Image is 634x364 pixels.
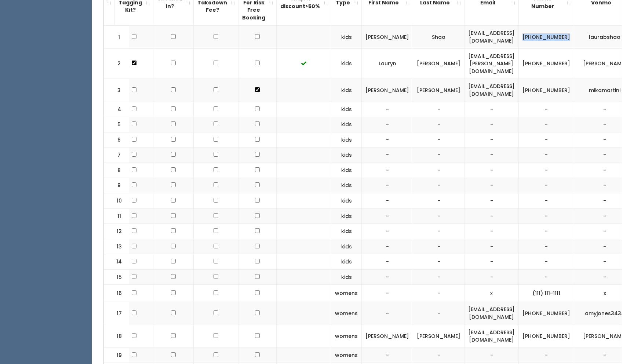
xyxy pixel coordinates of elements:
td: - [413,163,464,178]
td: [EMAIL_ADDRESS][DOMAIN_NAME] [464,325,519,347]
td: [PHONE_NUMBER] [519,325,574,347]
td: - [413,117,464,132]
td: 17 [104,302,130,325]
td: Shao [413,25,464,48]
td: - [362,193,413,208]
td: - [464,132,519,148]
td: [PHONE_NUMBER] [519,79,574,102]
td: womens [331,302,362,325]
td: [PERSON_NAME] [362,325,413,347]
td: - [464,254,519,270]
td: - [519,208,574,224]
td: - [413,148,464,163]
td: - [464,117,519,132]
td: - [464,148,519,163]
td: 2 [104,48,130,79]
td: - [362,347,413,363]
td: [PERSON_NAME] [362,79,413,102]
td: - [464,193,519,208]
td: womens [331,285,362,302]
td: - [519,148,574,163]
td: kids [331,178,362,193]
td: Lauryn [362,48,413,79]
td: [EMAIL_ADDRESS][DOMAIN_NAME] [464,79,519,102]
td: - [362,148,413,163]
td: womens [331,325,362,347]
td: 10 [104,193,130,208]
td: kids [331,163,362,178]
td: kids [331,254,362,270]
td: - [464,208,519,224]
td: 8 [104,163,130,178]
td: - [464,224,519,239]
td: 15 [104,269,130,285]
td: [EMAIL_ADDRESS][DOMAIN_NAME] [464,302,519,325]
td: - [413,347,464,363]
td: - [519,163,574,178]
td: - [362,178,413,193]
td: 19 [104,347,130,363]
td: - [413,178,464,193]
td: - [413,102,464,117]
td: - [519,102,574,117]
td: [EMAIL_ADDRESS][DOMAIN_NAME] [464,25,519,48]
td: 12 [104,224,130,239]
td: [PERSON_NAME] [413,48,464,79]
td: - [413,239,464,254]
td: 11 [104,208,130,224]
td: - [413,193,464,208]
td: - [362,254,413,270]
td: [PERSON_NAME] [413,79,464,102]
td: - [519,254,574,270]
td: kids [331,117,362,132]
td: kids [331,148,362,163]
td: - [519,178,574,193]
td: 4 [104,102,130,117]
td: [PERSON_NAME] [413,325,464,347]
td: kids [331,48,362,79]
td: kids [331,193,362,208]
td: - [464,163,519,178]
td: - [362,224,413,239]
td: 6 [104,132,130,148]
td: - [464,239,519,254]
td: - [413,254,464,270]
td: x [464,285,519,302]
td: - [519,132,574,148]
td: 16 [104,285,130,302]
td: kids [331,239,362,254]
td: - [519,224,574,239]
td: - [519,269,574,285]
td: - [519,347,574,363]
td: 18 [104,325,130,347]
td: [PHONE_NUMBER] [519,302,574,325]
td: kids [331,102,362,117]
td: - [464,178,519,193]
td: - [362,269,413,285]
td: - [362,285,413,302]
td: - [362,239,413,254]
td: 13 [104,239,130,254]
td: - [413,302,464,325]
td: - [362,117,413,132]
td: - [362,102,413,117]
td: - [413,269,464,285]
td: - [464,347,519,363]
td: [PHONE_NUMBER] [519,48,574,79]
td: kids [331,224,362,239]
td: - [519,193,574,208]
td: [PERSON_NAME] [362,25,413,48]
td: 5 [104,117,130,132]
td: - [413,224,464,239]
td: - [464,102,519,117]
td: [PHONE_NUMBER] [519,25,574,48]
td: - [362,208,413,224]
td: 3 [104,79,130,102]
td: - [519,239,574,254]
td: kids [331,208,362,224]
td: - [413,208,464,224]
td: 14 [104,254,130,270]
td: kids [331,25,362,48]
td: 9 [104,178,130,193]
td: 7 [104,148,130,163]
